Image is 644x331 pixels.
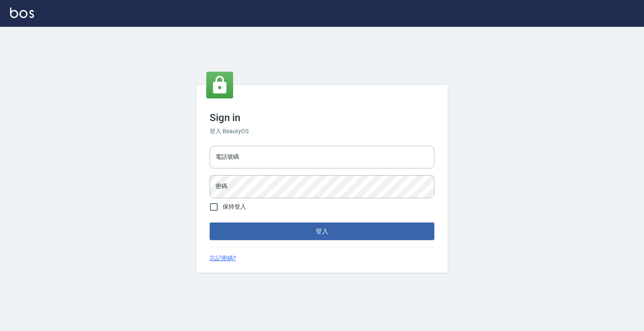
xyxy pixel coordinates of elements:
[210,112,434,124] h3: Sign in
[10,8,34,18] img: Logo
[210,254,236,263] a: 忘記密碼?
[223,202,246,211] span: 保持登入
[210,127,434,136] h6: 登入 BeautyOS
[210,222,434,240] button: 登入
